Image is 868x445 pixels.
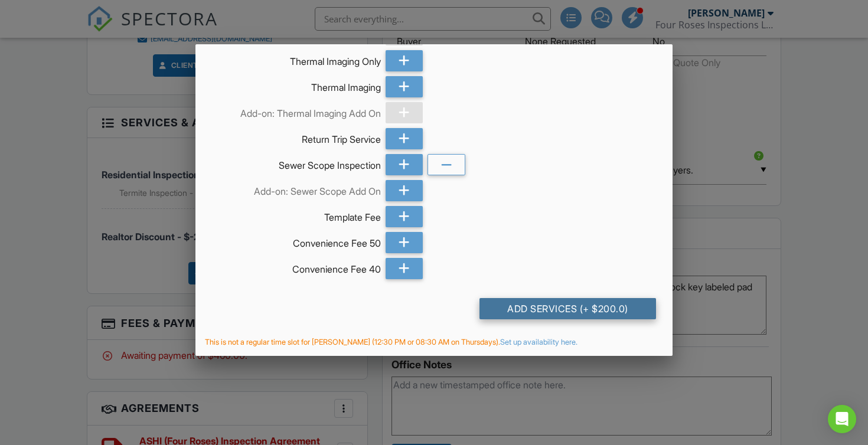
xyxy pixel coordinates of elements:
[212,180,381,198] div: Add-on: Sewer Scope Add On
[212,50,381,68] div: Thermal Imaging Only
[212,128,381,146] div: Return Trip Service
[479,298,657,319] div: Add Services (+ $200.0)
[212,154,381,172] div: Sewer Scope Inspection
[212,102,381,120] div: Add-on: Thermal Imaging Add On
[500,338,577,346] a: Set up availability here.
[212,258,381,276] div: Convenience Fee 40
[195,338,673,347] div: This is not a regular time slot for [PERSON_NAME] (12:30 PM or 08:30 AM on Thursdays).
[212,76,381,94] div: Thermal Imaging
[212,232,381,250] div: Convenience Fee 50
[828,405,856,433] div: Open Intercom Messenger
[212,206,381,224] div: Template Fee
